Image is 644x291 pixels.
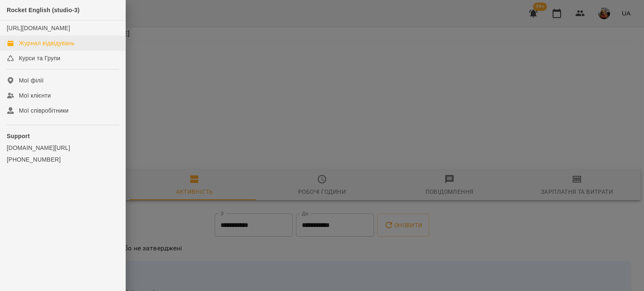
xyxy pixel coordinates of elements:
div: Журнал відвідувань [19,39,75,47]
p: Support [7,132,119,140]
div: Мої співробітники [19,106,69,115]
div: Мої клієнти [19,91,51,100]
span: Rocket English (studio-3) [7,7,80,13]
a: [PHONE_NUMBER] [7,155,119,164]
a: [URL][DOMAIN_NAME] [7,25,70,31]
div: Курси та Групи [19,54,60,62]
a: [DOMAIN_NAME][URL] [7,144,119,152]
div: Мої філії [19,76,44,85]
